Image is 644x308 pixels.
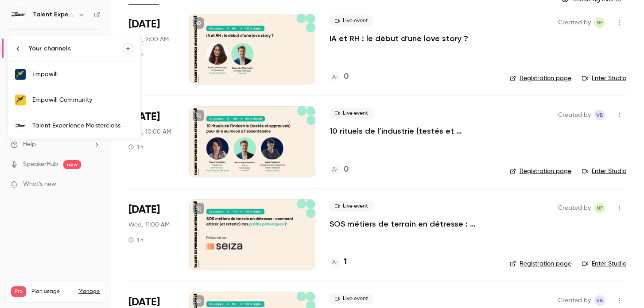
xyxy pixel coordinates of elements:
[15,95,26,105] img: Empowill Community
[32,96,133,104] div: Empowill Community
[15,120,26,131] img: Talent Experience Masterclass
[29,44,123,53] div: Your channels
[15,69,26,80] img: Empowill
[32,121,133,130] div: Talent Experience Masterclass
[32,70,133,79] div: Empowill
